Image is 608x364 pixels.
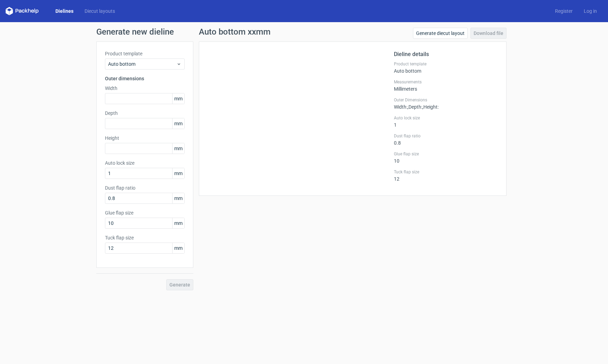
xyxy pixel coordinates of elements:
[394,79,498,85] label: Measurements
[394,169,498,182] div: 12
[172,168,184,179] span: mm
[105,234,185,241] label: Tuck flap size
[108,61,176,67] span: Auto bottom
[394,104,407,110] span: Width :
[422,104,439,110] span: , Height :
[549,8,578,15] a: Register
[105,209,185,216] label: Glue flap size
[199,28,271,36] h1: Auto bottom xxmm
[172,193,184,203] span: mm
[172,218,184,228] span: mm
[394,133,498,146] div: 0.8
[394,115,498,121] label: Auto lock size
[394,79,498,92] div: Millimeters
[79,8,121,15] a: Diecut layouts
[394,133,498,139] label: Dust flap ratio
[105,184,185,191] label: Dust flap ratio
[172,143,184,154] span: mm
[394,50,498,58] h2: Dieline details
[394,61,498,74] div: Auto bottom
[172,243,184,253] span: mm
[105,110,185,117] label: Depth
[407,104,422,110] span: , Depth :
[394,151,498,157] label: Glue flap size
[105,85,185,92] label: Width
[105,135,185,142] label: Height
[578,8,602,15] a: Log in
[105,160,185,166] label: Auto lock size
[394,61,498,67] label: Product template
[50,8,79,15] a: Dielines
[394,97,498,103] label: Outer Dimensions
[394,115,498,128] div: 1
[394,169,498,175] label: Tuck flap size
[172,93,184,104] span: mm
[172,118,184,129] span: mm
[105,75,185,82] h3: Outer dimensions
[413,28,468,39] a: Generate diecut layout
[105,50,185,57] label: Product template
[96,28,512,36] h1: Generate new dieline
[394,151,498,164] div: 10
